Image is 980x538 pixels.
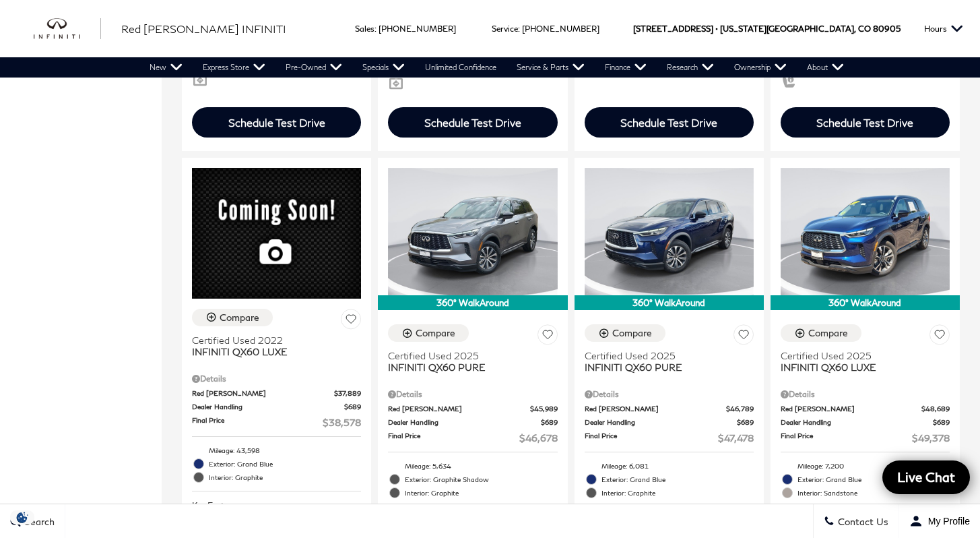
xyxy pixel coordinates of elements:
[718,431,754,445] span: $47,478
[344,402,361,412] span: $689
[192,373,361,385] div: Pricing Details - INFINITI QX60 LUXE
[657,57,724,78] a: Research
[121,21,286,37] a: Red [PERSON_NAME] INFINITI
[34,18,101,40] img: INFINITI
[507,57,595,78] a: Service & Parts
[595,57,657,78] a: Finance
[737,417,754,427] span: $689
[585,324,665,342] button: Compare Vehicle
[193,57,275,78] a: Express Store
[192,415,323,429] span: Final Price
[275,57,352,78] a: Pre-Owned
[228,116,325,129] div: Schedule Test Drive
[388,324,469,342] button: Compare Vehicle
[379,24,456,34] a: [PHONE_NUMBER]
[388,431,519,445] span: Final Price
[323,415,361,429] span: $38,578
[781,361,940,373] span: INFINITI QX60 LUXE
[781,350,950,373] a: Certified Used 2025INFINITI QX60 LUXE
[192,402,361,412] a: Dealer Handling $689
[899,504,980,538] button: Open user profile menu
[34,18,101,40] a: infiniti
[921,404,950,414] span: $48,689
[388,417,557,427] a: Dealer Handling $689
[733,324,754,349] button: Save Vehicle
[585,350,744,361] span: Certified Used 2025
[585,417,737,427] span: Dealer Handling
[882,460,970,494] a: Live Chat
[781,459,950,473] li: Mileage: 7,200
[923,516,970,527] span: My Profile
[518,24,520,34] span: :
[522,24,599,34] a: [PHONE_NUMBER]
[585,404,726,414] span: Red [PERSON_NAME]
[192,388,334,398] span: Red [PERSON_NAME]
[209,471,361,484] span: Interior: Graphite
[388,107,557,138] div: Schedule Test Drive - INFINITI QX70 Base
[816,116,913,129] div: Schedule Test Drive
[929,324,950,349] button: Save Vehicle
[633,24,901,34] a: [STREET_ADDRESS] • [US_STATE][GEOGRAPHIC_DATA], CO 80905
[405,486,557,500] span: Interior: Graphite
[7,510,38,525] img: Opt-Out Icon
[388,404,557,414] a: Red [PERSON_NAME] $45,989
[808,327,848,339] div: Compare
[575,295,764,310] div: 360° WalkAround
[585,431,754,445] a: Final Price $47,478
[192,444,361,457] li: Mileage: 43,598
[585,417,754,427] a: Dealer Handling $689
[192,73,208,84] span: Navigation Sys
[388,417,540,427] span: Dealer Handling
[530,404,558,414] span: $45,989
[388,77,404,87] span: Navigation Sys
[781,404,921,414] span: Red [PERSON_NAME]
[405,473,557,486] span: Exterior: Graphite Shadow
[388,404,529,414] span: Red [PERSON_NAME]
[415,57,507,78] a: Unlimited Confidence
[192,334,351,346] span: Certified Used 2022
[341,309,361,334] button: Save Vehicle
[781,417,950,427] a: Dealer Handling $689
[388,431,557,445] a: Final Price $46,678
[890,469,962,485] span: Live Chat
[835,516,888,527] span: Contact Us
[724,57,797,78] a: Ownership
[121,22,286,35] span: Red [PERSON_NAME] INFINITI
[585,459,754,473] li: Mileage: 6,081
[781,417,933,427] span: Dealer Handling
[781,431,950,445] a: Final Price $49,378
[416,327,455,339] div: Compare
[388,168,557,295] img: 2025 INFINITI QX60 PURE
[781,107,950,138] div: Schedule Test Drive - INFINITI QX80 LUXE
[771,295,960,310] div: 360° WalkAround
[585,350,754,373] a: Certified Used 2025INFINITI QX60 PURE
[388,350,557,373] a: Certified Used 2025INFINITI QX60 PURE
[220,311,259,324] div: Compare
[192,498,361,513] span: Key Features :
[585,107,754,138] div: Schedule Test Drive - INFINITI Q50 Red Sport 400
[933,417,950,427] span: $689
[424,116,521,129] div: Schedule Test Drive
[620,116,717,129] div: Schedule Test Drive
[352,57,415,78] a: Specials
[781,388,950,400] div: Pricing Details - INFINITI QX60 LUXE
[797,57,854,78] a: About
[781,431,912,445] span: Final Price
[209,457,361,471] span: Exterior: Grand Blue
[519,431,558,445] span: $46,678
[726,404,754,414] span: $46,789
[912,431,950,445] span: $49,378
[355,24,374,34] span: Sales
[781,404,950,414] a: Red [PERSON_NAME] $48,689
[192,309,273,326] button: Compare Vehicle
[612,327,652,339] div: Compare
[378,295,567,310] div: 360° WalkAround
[192,402,344,412] span: Dealer Handling
[388,388,557,400] div: Pricing Details - INFINITI QX60 PURE
[781,73,797,84] span: Memory Seats
[781,324,861,342] button: Compare Vehicle
[388,350,547,361] span: Certified Used 2025
[537,324,558,349] button: Save Vehicle
[492,24,518,34] span: Service
[585,431,718,445] span: Final Price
